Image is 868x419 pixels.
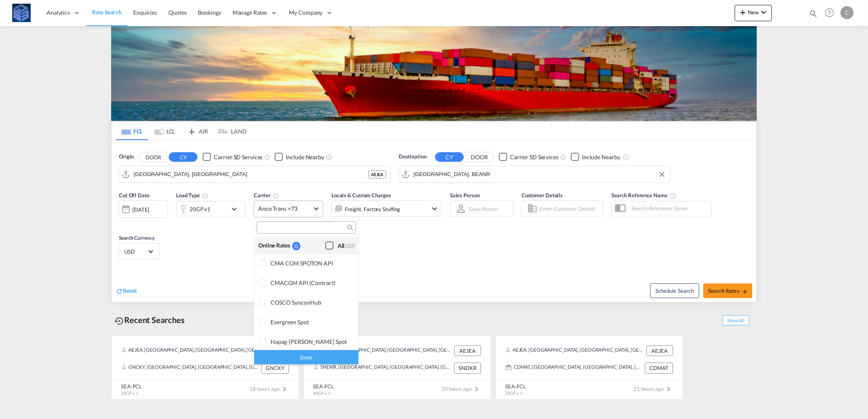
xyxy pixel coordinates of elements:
[254,350,358,365] div: Done
[347,225,353,231] md-icon: icon-magnify
[258,241,292,250] div: Online Rates
[271,260,352,267] div: CMA CGM SPOTON API
[271,338,352,345] div: Hapag-Lloyd Spot
[325,241,354,250] md-checkbox: Checkbox No Ink
[338,242,354,250] div: All
[271,319,352,325] div: Evergreen Spot
[345,242,354,249] span: (33)
[292,242,300,250] div: 0
[271,299,352,306] div: COSCO SynconHub
[271,279,352,286] div: CMACGM API (Contract)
